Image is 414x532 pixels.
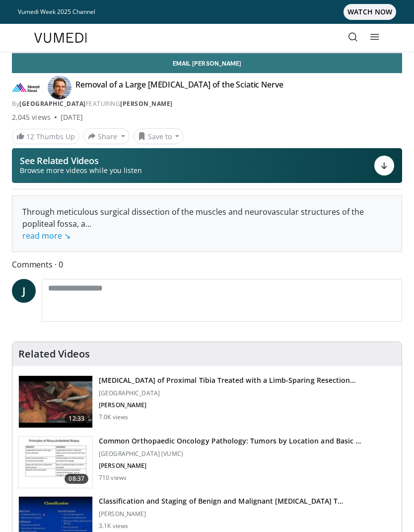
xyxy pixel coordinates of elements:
[12,80,40,95] img: Mount Sinai
[99,510,343,518] p: [PERSON_NAME]
[75,80,283,95] h4: Removal of a Large [MEDICAL_DATA] of the Sciatic Nerve
[134,128,184,144] button: Save to
[99,413,128,421] p: 7.0K views
[83,128,130,144] button: Share
[61,112,83,122] div: [DATE]
[99,436,361,446] h3: Common Orthopaedic Oncology Pathology: Tumors by Location and Basic …
[344,4,396,20] span: WATCH NOW
[18,348,90,360] h4: Related Videos
[18,436,396,489] a: 08:37 Common Orthopaedic Oncology Pathology: Tumors by Location and Basic … [GEOGRAPHIC_DATA] (VU...
[99,389,355,397] p: [GEOGRAPHIC_DATA]
[12,99,402,108] div: By FEATURING
[12,258,402,271] span: Comments 0
[99,375,355,385] h3: [MEDICAL_DATA] of Proximal Tibia Treated with a Limb-Sparing Resection…
[19,376,92,428] img: 38735_0004_3.png.150x105_q85_crop-smart_upscale.jpg
[20,166,142,176] span: Browse more videos while you listen
[12,129,79,144] a: 12 Thumbs Up
[19,99,86,108] a: [GEOGRAPHIC_DATA]
[18,375,396,428] a: 12:33 [MEDICAL_DATA] of Proximal Tibia Treated with a Limb-Sparing Resection… [GEOGRAPHIC_DATA] [...
[99,401,355,409] p: [PERSON_NAME]
[12,279,36,303] a: J
[12,53,402,73] a: Email [PERSON_NAME]
[48,76,71,99] img: Avatar
[19,437,92,488] img: dd506d71-09bb-4006-8a40-1977b092a07b.150x105_q85_crop-smart_upscale.jpg
[99,496,343,506] h3: Classification and Staging of Benign and Malignant [MEDICAL_DATA] T…
[99,474,127,482] p: 710 views
[65,414,88,424] span: 12:33
[120,99,173,108] a: [PERSON_NAME]
[34,33,87,43] img: VuMedi Logo
[65,474,88,484] span: 08:37
[99,522,128,530] p: 3.1K views
[26,132,34,141] span: 12
[18,4,396,20] a: Vumedi Week 2025 ChannelWATCH NOW
[99,462,361,470] p: [PERSON_NAME]
[22,206,392,242] div: Through meticulous surgical dissection of the muscles and neurovascular structures of the poplite...
[20,156,142,166] p: See Related Videos
[12,112,51,122] span: 2,045 views
[99,450,361,458] p: [GEOGRAPHIC_DATA] (VUMC)
[22,230,70,241] a: read more ↘
[12,148,402,183] button: See Related Videos Browse more videos while you listen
